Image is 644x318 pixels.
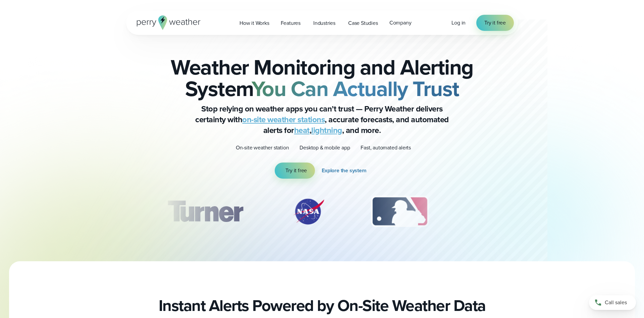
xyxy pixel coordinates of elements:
img: PGA.svg [468,195,521,228]
a: How it Works [234,16,275,30]
a: heat [294,124,310,136]
span: Call sales [605,299,627,307]
p: Desktop & mobile app [300,144,350,152]
a: on-site weather stations [242,113,325,126]
span: Case Studies [348,19,378,27]
a: lightning [311,124,342,136]
strong: You Can Actually Trust [252,73,459,104]
p: Fast, automated alerts [361,144,411,152]
div: slideshow [160,195,484,232]
div: 2 of 12 [285,195,332,228]
a: Explore the system [322,163,369,179]
div: 4 of 12 [468,195,521,228]
span: Explore the system [322,167,366,175]
a: Case Studies [342,16,384,30]
div: 1 of 12 [158,195,253,228]
a: Call sales [589,295,636,310]
a: Try it free [275,163,315,179]
span: Try it free [285,167,307,175]
h2: Instant Alerts Powered by On-Site Weather Data [159,296,486,315]
a: Log in [451,19,466,27]
img: NASA.svg [285,195,332,228]
span: Company [389,19,412,27]
a: Try it free [476,15,514,31]
span: Features [281,19,301,27]
img: MLB.svg [364,195,435,228]
h2: Weather Monitoring and Alerting System [160,56,484,99]
span: Industries [313,19,335,27]
p: On-site weather station [236,144,289,152]
p: Stop relying on weather apps you can’t trust — Perry Weather delivers certainty with , accurate f... [188,103,456,136]
span: Try it free [484,19,506,27]
div: 3 of 12 [364,195,435,228]
img: Turner-Construction_1.svg [158,195,253,228]
span: How it Works [239,19,269,27]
